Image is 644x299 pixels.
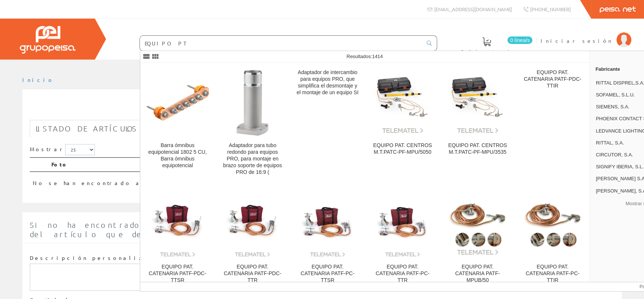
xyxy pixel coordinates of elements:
a: EQUIPO PAT. CENTROS M.T.PATC-PF-MPU/5050 EQUIPO PAT. CENTROS M.T.PATC-PF-MPU/5050 [365,63,440,184]
a: Inicio [22,76,54,83]
div: EQUIPO PAT. CATENARIA PATF-PDC-TTSR [146,264,209,284]
img: EQUIPO PAT. CENTROS M.T.PATC-PF-MPU/5050 [371,71,434,134]
span: Iniciar sesión [541,37,613,44]
img: EQUIPO PAT. CATENARIA PATF-PC-TTR [376,191,429,258]
img: Adaptador para tubo redondo para equipos PRO, para montaje en brazo soporte de equipos PRO de 16:9 ( [236,69,269,136]
div: EQUIPO PAT. CATENARIA PATF-PDC-TTR [221,264,284,284]
img: EQUIPO PAT. CATENARIA PATF-PC-TTSR [301,191,354,258]
div: Adaptador de intercambio para equipos PRO, que simplifica el desmontaje y el montaje de un equipo SI [296,69,359,96]
div: EQUIPO PAT. CATENARIA PATF-PC-TTIR [521,264,584,284]
div: EQUIPO PAT. CENTROS M.T.PATC-PF-MPU/3535 [446,142,509,156]
a: EQUIPO PAT. CATENARIA PATF-MPUB/50 EQUIPO PAT. CATENARIA PATF-MPUB/50 [440,185,515,292]
span: Pedido actual [461,48,512,55]
a: Listado de artículos [30,120,143,137]
a: EQUIPO PAT. CENTROS M.T.PATC-PF-MPU/3535 EQUIPO PAT. CENTROS M.T.PATC-PF-MPU/3535 [440,63,515,184]
div: EQUIPO PAT. CATENARIA PATF-PDC-TTIR [521,69,584,89]
td: No se han encontrado artículos, pruebe con otra búsqueda [30,172,552,190]
img: Grupo Peisa [20,26,76,54]
span: Si no ha encontrado algún artículo en nuestro catálogo introduzca aquí la cantidad y la descripci... [30,220,601,239]
span: [EMAIL_ADDRESS][DOMAIN_NAME] [434,6,512,12]
div: Adaptador para tubo redondo para equipos PRO, para montaje en brazo soporte de equipos PRO de 16:9 ( [221,142,284,176]
img: EQUIPO PAT. CATENARIA PATF-PDC-TTSR [151,191,204,258]
img: EQUIPO PAT. CATENARIA PATF-MPUB/50 [446,193,509,256]
label: Mostrar [30,144,95,155]
a: Barra ómnibus equipotencial 1802 5 CU, Barra ómnibus equipotencial Barra ómnibus equipotencial 18... [140,63,215,184]
a: Iniciar sesión [541,31,631,38]
span: Resultados: [346,54,383,59]
div: EQUIPO PAT. CENTROS M.T.PATC-PF-MPU/5050 [371,142,434,156]
a: EQUIPO PAT. CATENARIA PATF-PDC-TTIR [515,63,590,184]
th: Foto [48,158,552,172]
select: Mostrar [65,144,95,155]
img: EQUIPO PAT. CATENARIA PATF-PDC-TTR [226,191,279,258]
div: Barra ómnibus equipotencial 1802 5 CU, Barra ómnibus equipotencial [146,142,209,169]
input: Buscar ... [140,36,422,51]
div: EQUIPO PAT. CATENARIA PATF-PC-TTSR [296,264,359,284]
a: Adaptador de intercambio para equipos PRO, que simplifica el desmontaje y el montaje de un equipo SI [290,63,365,184]
a: EQUIPO PAT. CATENARIA PATF-PDC-TTSR EQUIPO PAT. CATENARIA PATF-PDC-TTSR [140,185,215,292]
span: 1414 [372,54,383,59]
img: Barra ómnibus equipotencial 1802 5 CU, Barra ómnibus equipotencial [146,85,209,121]
span: 0 línea/s [507,36,532,44]
span: [PHONE_NUMBER] [530,6,571,12]
h1: 4008321377661 [30,101,614,116]
a: EQUIPO PAT. CATENARIA PATF-PC-TTR EQUIPO PAT. CATENARIA PATF-PC-TTR [365,185,440,292]
img: EQUIPO PAT. CATENARIA PATF-PC-TTIR [521,193,584,256]
div: EQUIPO PAT. CATENARIA PATF-MPUB/50 [446,264,509,284]
label: Descripción personalizada [30,254,162,262]
a: Adaptador para tubo redondo para equipos PRO, para montaje en brazo soporte de equipos PRO de 16:... [215,63,290,184]
a: EQUIPO PAT. CATENARIA PATF-PC-TTSR EQUIPO PAT. CATENARIA PATF-PC-TTSR [290,185,365,292]
a: EQUIPO PAT. CATENARIA PATF-PDC-TTR EQUIPO PAT. CATENARIA PATF-PDC-TTR [215,185,290,292]
img: EQUIPO PAT. CENTROS M.T.PATC-PF-MPU/3535 [446,71,509,134]
div: EQUIPO PAT. CATENARIA PATF-PC-TTR [371,264,434,284]
a: EQUIPO PAT. CATENARIA PATF-PC-TTIR EQUIPO PAT. CATENARIA PATF-PC-TTIR [515,185,590,292]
